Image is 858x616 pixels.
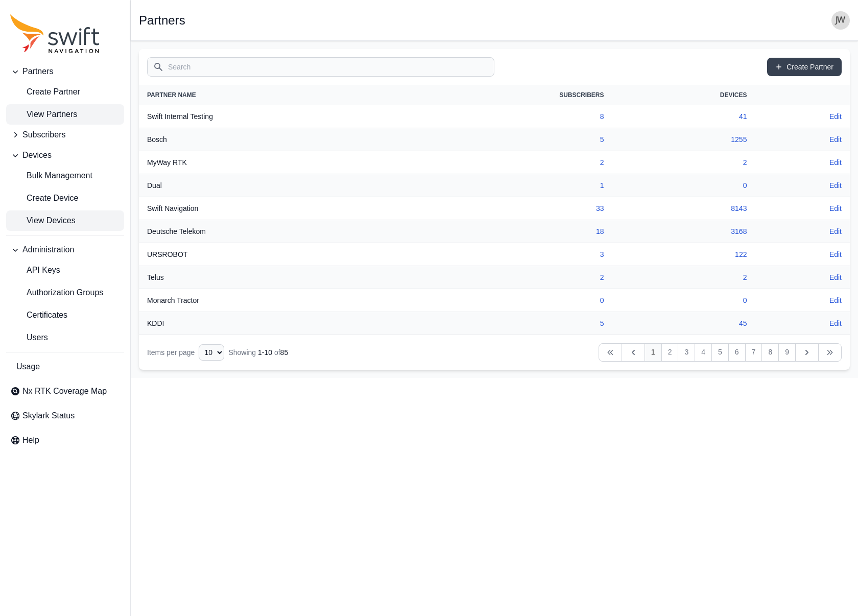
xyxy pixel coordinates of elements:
a: Edit [829,134,842,145]
span: View Devices [10,215,76,227]
a: 2 [743,158,747,167]
a: Edit [829,203,842,214]
button: Subscribers [6,125,124,145]
a: 1255 [731,135,747,144]
a: 18 [596,227,604,235]
th: Partner Name [139,85,411,105]
a: 0 [743,296,747,304]
a: Authorization Groups [6,282,124,303]
input: Search [147,57,494,77]
span: View Partners [10,108,77,121]
a: 8 [600,112,604,121]
span: Administration [22,244,74,256]
a: Edit [829,272,842,282]
a: 1 [600,181,604,189]
select: Display Limit [199,344,224,361]
a: 41 [739,112,747,121]
a: Skylark Status [6,406,124,426]
span: Nx RTK Coverage Map [22,385,107,397]
button: Partners [6,61,124,82]
th: Bosch [139,128,411,151]
span: Create Partner [10,86,80,98]
a: 2 [661,343,679,362]
a: 33 [596,204,604,212]
a: Edit [829,226,842,236]
a: 3 [600,250,604,258]
span: Authorization Groups [10,287,103,299]
th: MyWay RTK [139,151,411,174]
h1: Partners [139,14,185,27]
span: Usage [16,361,40,373]
th: Deutsche Telekom [139,220,411,243]
a: View Devices [6,210,124,231]
span: Help [22,434,39,446]
nav: Table navigation [139,335,850,370]
button: Administration [6,240,124,260]
a: create-partner [6,82,124,102]
span: Subscribers [22,129,65,141]
button: Devices [6,145,124,165]
a: Create Partner [767,58,842,76]
a: Usage [6,357,124,377]
th: Telus [139,266,411,289]
th: Subscribers [411,85,612,105]
img: user photo [831,11,850,30]
th: KDDI [139,312,411,335]
th: Dual [139,174,411,197]
a: Edit [829,111,842,122]
div: Showing of [228,347,288,358]
a: 0 [743,181,747,189]
span: Devices [22,149,52,161]
span: API Keys [10,264,60,276]
a: 122 [735,250,747,258]
a: 2 [600,158,604,167]
a: 7 [745,343,762,362]
th: Swift Internal Testing [139,105,411,128]
span: 85 [280,348,289,357]
a: 4 [695,343,712,362]
th: Swift Navigation [139,197,411,220]
a: 2 [743,273,747,281]
a: Edit [829,249,842,259]
a: 3168 [731,227,747,235]
span: Bulk Management [10,170,92,182]
a: 0 [600,296,604,304]
span: Create Device [10,192,78,204]
a: 6 [728,343,746,362]
a: 5 [711,343,729,362]
span: 1 - 10 [258,348,272,357]
a: View Partners [6,104,124,125]
span: Certificates [10,309,67,321]
a: Certificates [6,305,124,325]
a: Edit [829,318,842,328]
span: Users [10,331,48,344]
a: Help [6,430,124,451]
a: Bulk Management [6,165,124,186]
a: 3 [678,343,695,362]
th: Devices [612,85,755,105]
a: 9 [778,343,796,362]
th: Monarch Tractor [139,289,411,312]
span: Partners [22,65,53,78]
a: 8143 [731,204,747,212]
span: Items per page [147,348,195,357]
a: 8 [761,343,779,362]
a: 5 [600,319,604,327]
a: 1 [645,343,662,362]
a: Users [6,327,124,348]
span: Skylark Status [22,410,75,422]
a: Edit [829,157,842,168]
a: 45 [739,319,747,327]
a: API Keys [6,260,124,280]
a: Edit [829,180,842,191]
th: URSROBOT [139,243,411,266]
a: 5 [600,135,604,144]
a: 2 [600,273,604,281]
a: Create Device [6,188,124,208]
a: Edit [829,295,842,305]
a: Nx RTK Coverage Map [6,381,124,401]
